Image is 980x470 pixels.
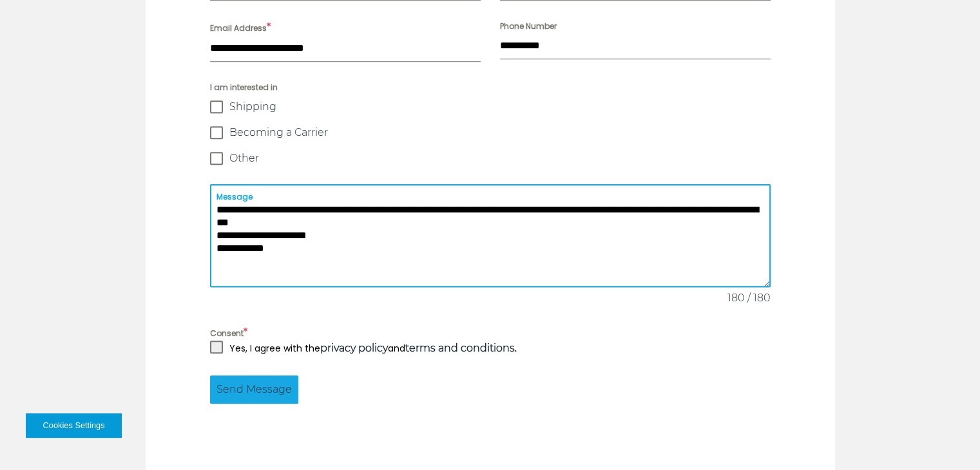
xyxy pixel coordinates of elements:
label: Shipping [210,100,771,113]
strong: . [405,342,517,355]
span: Other [229,152,259,165]
span: Send Message [216,382,292,397]
p: Yes, I agree with the and [229,341,517,356]
label: Becoming a Carrier [210,126,771,139]
label: Other [210,152,771,165]
label: Consent [210,325,771,341]
a: privacy policy [320,342,388,354]
button: Cookies Settings [26,413,122,438]
a: terms and conditions [405,342,515,354]
span: Becoming a Carrier [229,126,328,139]
span: Shipping [229,100,276,113]
button: Send Message [210,375,298,404]
span: I am interested in [210,81,771,94]
span: 180 / 180 [727,290,771,306]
